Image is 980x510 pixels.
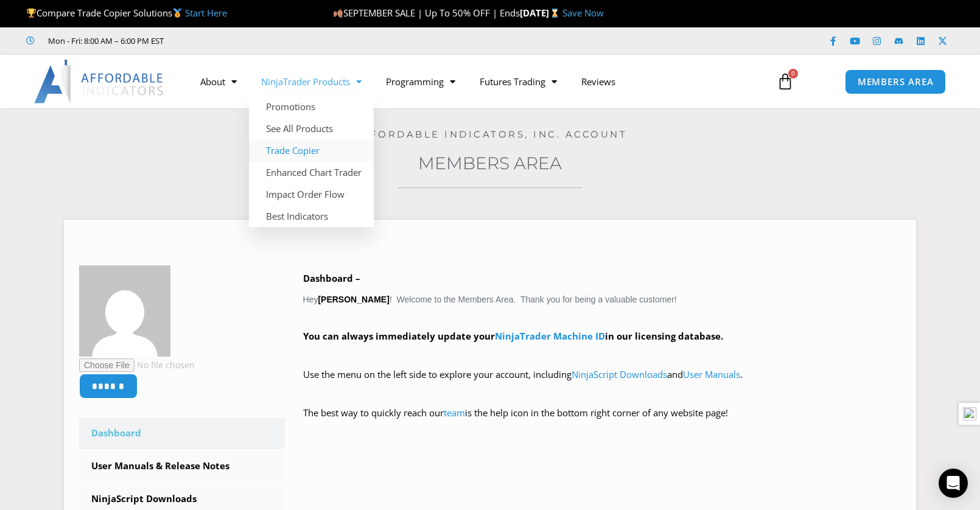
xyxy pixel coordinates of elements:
a: Start Here [185,7,227,19]
a: Dashboard [79,417,285,449]
a: Trade Copier [249,139,374,161]
a: Futures Trading [467,68,569,96]
div: Hey ! Welcome to the Members Area. Thank you for being a valuable customer! [303,270,901,439]
strong: [DATE] [520,7,562,19]
strong: [PERSON_NAME] [318,295,389,304]
span: SEPTEMBER SALE | Up To 50% OFF | Ends [333,7,520,19]
a: Impact Order Flow [249,183,374,205]
a: NinjaScript Downloads [572,368,667,380]
a: Programming [374,68,467,96]
a: Promotions [249,96,374,117]
ul: NinjaTrader Products [249,96,374,227]
a: Affordable Indicators, Inc. Account [353,128,628,140]
a: team [444,407,465,419]
a: MEMBERS AREA [845,69,947,94]
span: 0 [788,69,798,79]
div: Open Intercom Messenger [939,469,968,498]
a: NinjaTrader Products [249,68,374,96]
iframe: Customer reviews powered by Trustpilot [181,35,363,47]
a: User Manuals [683,368,740,380]
img: 🏆 [27,9,36,18]
a: Save Now [562,7,604,19]
img: ⌛ [550,9,559,18]
a: About [188,68,249,96]
a: Enhanced Chart Trader [249,161,374,183]
a: Best Indicators [249,205,374,227]
b: Dashboard – [303,272,360,284]
img: LogoAI | Affordable Indicators – NinjaTrader [34,60,165,103]
a: Reviews [569,68,628,96]
span: MEMBERS AREA [858,77,934,86]
nav: Menu [188,68,763,96]
a: 0 [758,64,812,99]
a: NinjaTrader Machine ID [495,330,605,342]
span: Compare Trade Copier Solutions [26,7,227,19]
p: The best way to quickly reach our is the help icon in the bottom right corner of any website page! [303,405,901,439]
img: 🥇 [173,9,182,18]
a: See All Products [249,117,374,139]
a: Members Area [418,153,562,173]
p: Use the menu on the left side to explore your account, including and . [303,366,901,400]
strong: You can always immediately update your in our licensing database. [303,330,723,342]
span: Mon - Fri: 8:00 AM – 6:00 PM EST [45,33,164,48]
img: b65951d14830a08c429fda5120aedf03731371147daceca3ed41794aa9ab1b09 [79,265,170,357]
a: User Manuals & Release Notes [79,450,285,482]
img: 🍂 [334,9,343,18]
